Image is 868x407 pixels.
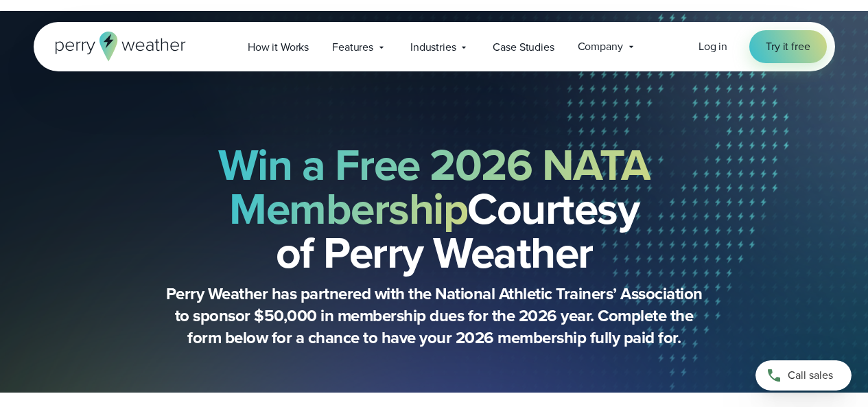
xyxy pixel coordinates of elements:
[699,38,727,54] span: Log in
[493,39,554,56] span: Case Studies
[481,33,565,61] a: Case Studies
[248,39,309,56] span: How it Works
[788,367,833,384] span: Call sales
[236,33,320,61] a: How it Works
[410,39,456,56] span: Industries
[749,30,826,63] a: Try it free
[218,132,650,241] strong: Win a Free 2026 NATA Membership
[755,360,852,391] a: Call sales
[102,143,766,275] h2: Courtesy of Perry Weather
[699,38,727,55] a: Log in
[160,283,709,349] p: Perry Weather has partnered with the National Athletic Trainers’ Association to sponsor $50,000 i...
[578,38,623,55] span: Company
[766,38,810,55] span: Try it free
[332,39,373,56] span: Features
